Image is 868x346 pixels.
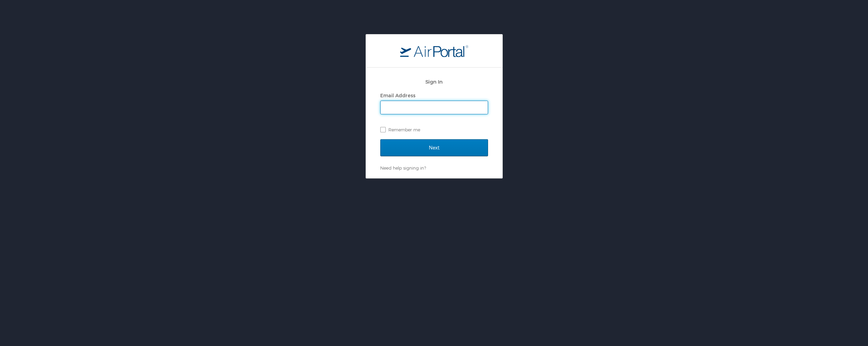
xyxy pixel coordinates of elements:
label: Email Address [380,92,415,98]
a: Need help signing in? [380,165,426,171]
input: Next [380,139,488,156]
h2: Sign In [380,78,488,86]
label: Remember me [380,125,488,135]
img: logo [400,45,468,57]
